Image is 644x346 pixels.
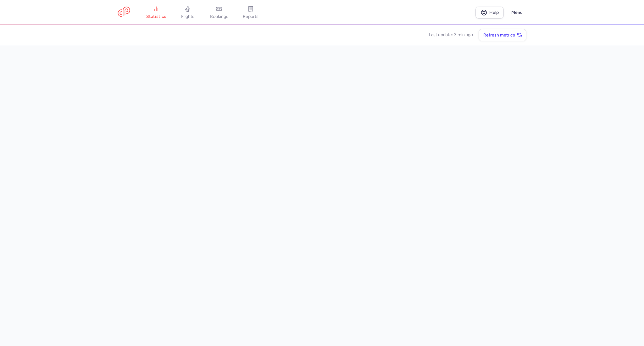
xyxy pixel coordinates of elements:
[181,14,194,20] span: flights
[508,7,526,19] button: Menu
[141,6,172,20] a: statistics
[483,33,515,37] span: Refresh metrics
[172,6,203,20] a: flights
[489,10,499,15] span: Help
[146,14,166,20] span: statistics
[235,6,266,20] a: reports
[429,32,473,38] time: Last update: 3 min ago
[210,14,228,20] span: bookings
[479,29,526,41] button: Refresh metrics
[118,7,130,18] a: CitizenPlane red outlined logo
[475,7,504,19] a: Help
[243,14,258,20] span: reports
[203,6,235,20] a: bookings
